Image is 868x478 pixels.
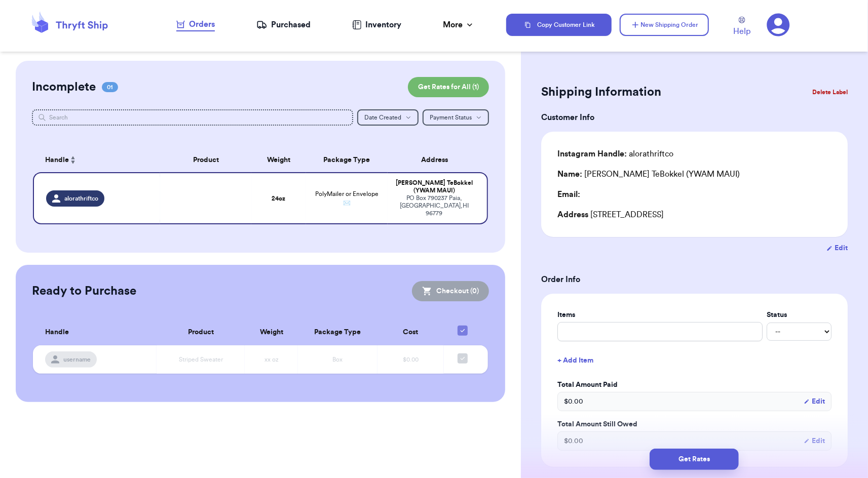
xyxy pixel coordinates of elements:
[557,211,588,219] span: Address
[364,114,401,121] span: Date Created
[620,14,709,36] button: New Shipping Order
[160,148,251,172] th: Product
[650,449,739,470] button: Get Rates
[443,19,475,31] div: More
[251,148,306,172] th: Weight
[332,356,343,363] span: Box
[557,380,832,390] label: Total Amount Paid
[378,320,444,345] th: Cost
[553,349,836,372] button: + Add Item
[315,191,379,206] span: PolyMailer or Envelope ✉️
[557,168,740,180] div: [PERSON_NAME] TeBokkel (YWAM MAUI)
[541,84,661,100] h2: Shipping Information
[245,320,298,345] th: Weight
[767,310,832,320] label: Status
[265,356,279,363] span: xx oz
[63,355,91,364] span: username
[179,356,223,363] span: Striped Sweater
[423,109,489,126] button: Payment Status
[403,356,419,363] span: $0.00
[557,150,627,158] span: Instagram Handle:
[733,25,750,37] span: Help
[557,310,763,320] label: Items
[564,436,583,446] span: $ 0.00
[357,109,419,126] button: Date Created
[804,436,825,446] button: Edit
[557,209,832,221] div: [STREET_ADDRESS]
[298,320,378,345] th: Package Type
[32,79,96,95] h2: Incomplete
[352,19,401,31] a: Inventory
[808,81,852,103] button: Delete Label
[69,154,77,166] button: Sort ascending
[176,18,215,30] div: Orders
[557,148,673,160] div: alorathriftco
[388,148,488,172] th: Address
[733,17,750,37] a: Help
[32,109,353,126] input: Search
[176,18,215,31] a: Orders
[541,111,848,124] h3: Customer Info
[506,14,612,36] button: Copy Customer Link
[64,194,98,203] span: alorathriftco
[45,155,69,166] span: Handle
[826,243,848,253] button: Edit
[557,190,580,198] span: Email:
[804,396,825,407] button: Edit
[430,114,472,121] span: Payment Status
[272,195,285,202] strong: 24 oz
[256,19,311,31] a: Purchased
[157,320,245,345] th: Product
[306,148,388,172] th: Package Type
[394,194,475,217] div: PO Box 790237 Paia, [GEOGRAPHIC_DATA] , HI 96779
[541,273,848,286] h3: Order Info
[557,170,582,178] span: Name:
[394,179,475,194] div: [PERSON_NAME] TeBokkel (YWAM MAUI)
[412,281,489,301] button: Checkout (0)
[32,283,136,299] h2: Ready to Purchase
[45,327,69,338] span: Handle
[564,396,583,407] span: $ 0.00
[557,419,832,429] label: Total Amount Still Owed
[408,77,489,97] button: Get Rates for All (1)
[102,82,118,92] span: 01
